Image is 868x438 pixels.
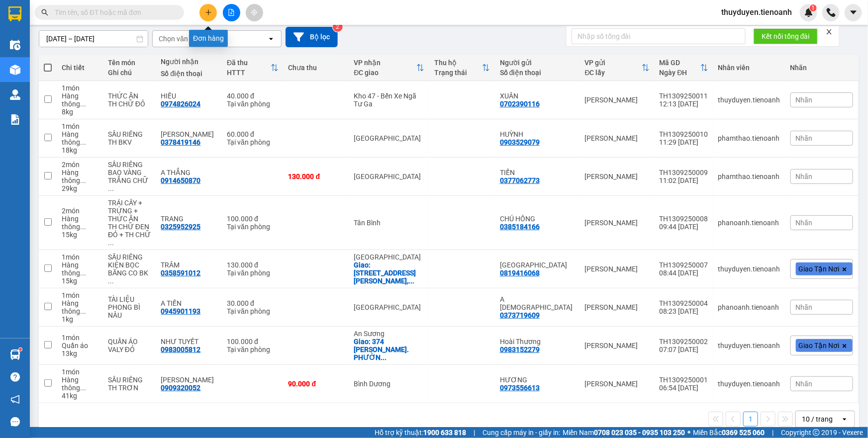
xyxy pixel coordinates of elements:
div: VALY ĐỎ [108,346,151,353]
div: [PERSON_NAME] [585,303,650,311]
div: ĐC giao [354,69,416,77]
div: Thu hộ [434,59,482,67]
div: 0903529079 [500,138,540,146]
button: plus [199,4,217,21]
div: 09:44 [DATE] [660,223,708,231]
div: thuyduyen.tienoanh [718,342,780,350]
th: Toggle SortBy [222,55,283,81]
sup: 1 [810,4,817,11]
div: 100.000 đ [227,338,278,346]
span: copyright [813,429,820,436]
div: thuyduyen.tienoanh [718,380,780,388]
span: Miền Bắc [693,427,765,438]
img: warehouse-icon [10,350,20,360]
button: aim [246,4,263,21]
button: Kết nối tổng đài [754,28,818,44]
div: Ngày ĐH [660,69,700,77]
span: ... [80,176,86,184]
span: Giao Tận Nơi [799,341,840,350]
div: ĐC lấy [585,69,642,77]
img: warehouse-icon [10,65,20,75]
div: HƯƠNG [500,376,575,384]
div: 11:29 [DATE] [660,138,708,146]
div: 0377062773 [500,176,540,184]
input: Nhập số tổng đài [572,28,746,44]
span: ... [408,277,414,285]
div: 29 kg [62,184,98,192]
div: Hoài Thương [500,338,575,346]
div: TÀI LIỆU [108,295,151,303]
span: plus [205,9,212,16]
span: Miền Nam [563,427,685,438]
div: A HỒNG [500,295,575,311]
div: 0973556613 [500,384,540,392]
div: HTTT [227,69,270,77]
div: thuyduyen.tienoanh [718,96,780,104]
div: 8 kg [62,108,98,116]
div: [PERSON_NAME] [585,265,650,273]
div: Người nhận [161,58,217,66]
div: 0378419146 [161,138,200,146]
span: Nhãn [796,96,813,104]
span: Kết nối tổng đài [762,31,810,42]
div: Quần áo [62,342,98,350]
div: [GEOGRAPHIC_DATA] [354,173,424,180]
div: Ghi chú [108,69,151,77]
span: 1 [811,4,815,11]
div: Tại văn phòng [227,100,278,108]
span: ... [108,184,114,192]
span: | [474,427,475,438]
span: ... [80,223,86,231]
input: Tìm tên, số ĐT hoặc mã đơn [55,7,172,18]
div: Bình Dương [354,380,424,388]
div: SẦU RIÊNG [108,161,151,169]
div: [PERSON_NAME] [585,219,650,227]
div: A THẮNG [161,169,217,176]
span: search [41,9,48,16]
div: TH TRƠN [108,384,151,392]
div: A TIẾN [161,299,217,307]
span: Giao Tận Nơi [799,264,840,273]
div: phanoanh.tienoanh [718,303,780,311]
span: ... [80,384,86,392]
div: 0914650870 [161,176,200,184]
img: phone-icon [827,8,836,17]
div: Tên món [108,59,151,67]
div: 08:44 [DATE] [660,269,708,277]
div: 0819416068 [500,269,540,277]
div: 12:13 [DATE] [660,100,708,108]
div: phanoanh.tienoanh [718,219,780,227]
div: 0974826024 [161,100,200,108]
span: ... [80,307,86,315]
div: [GEOGRAPHIC_DATA] [354,134,424,142]
span: message [10,417,20,427]
div: C THANH [161,376,217,384]
div: 15 kg [62,277,98,285]
div: 11:02 [DATE] [660,176,708,184]
img: warehouse-icon [10,89,20,100]
div: TRÀ GIANG [500,261,575,269]
div: [PERSON_NAME] [585,380,650,388]
div: phamthao.tienoanh [718,173,780,180]
div: THỨC ĂN [108,92,151,100]
span: Cung cấp máy in - giấy in: [482,427,560,438]
div: 0983152279 [500,346,540,353]
button: file-add [223,4,240,21]
span: ⚪️ [687,431,690,435]
div: 1 món [62,291,98,299]
div: Hàng thông thường [62,215,98,231]
div: 06:54 [DATE] [660,384,708,392]
div: 90.000 đ [289,380,344,388]
th: Toggle SortBy [349,55,429,81]
div: CHÚ HỒNG [500,215,575,223]
div: Giao: 374 NGUYỄN VĂN NGHI. PHƯỜNG 1. GÒ VẤP [354,338,424,361]
img: solution-icon [10,114,20,125]
div: VP nhận [354,59,416,67]
div: 1 món [62,368,98,376]
div: TH1309250001 [660,376,708,384]
div: Tại văn phòng [227,269,278,277]
div: TH1309250004 [660,299,708,307]
div: Số điện thoại [500,69,575,77]
div: phamthao.tienoanh [718,134,780,142]
div: Hàng thông thường [62,130,98,146]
